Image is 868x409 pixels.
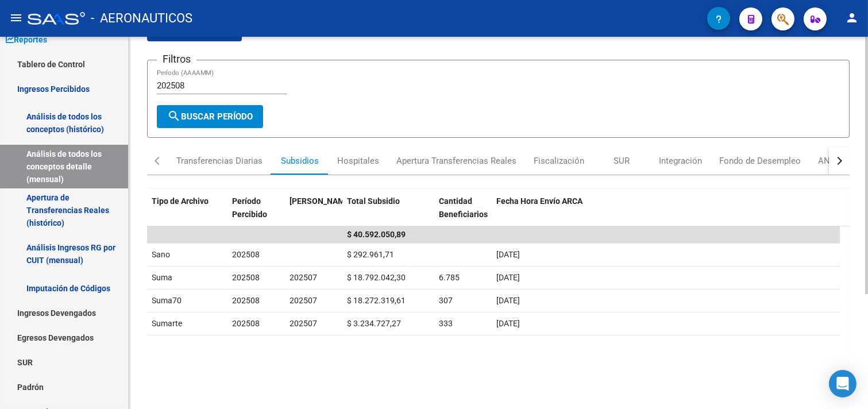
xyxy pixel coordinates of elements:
span: 202507 [290,319,317,328]
datatable-header-cell: Período Devengado [285,189,342,240]
div: Subsidios [281,155,319,167]
span: $ 40.592.050,89 [347,230,406,239]
span: Fecha Hora Envío ARCA [496,196,582,206]
span: [PERSON_NAME] [290,196,352,206]
span: $ 18.792.042,30 [347,273,406,282]
div: Transferencias Diarias [176,155,263,167]
mat-icon: menu [9,11,23,25]
span: Período Percibido [232,196,267,219]
span: 202507 [290,296,317,305]
div: Integración [659,155,702,167]
span: [DATE] [496,296,520,305]
span: Cantidad Beneficiarios [439,196,488,219]
div: Apertura Transferencias Reales [396,155,516,167]
span: [DATE] [496,250,520,259]
span: Sumarte [152,319,182,328]
span: 202508 [232,319,260,328]
datatable-header-cell: Período Percibido [227,189,285,240]
span: 202507 [290,273,317,282]
span: [DATE] [496,273,520,282]
div: SUR [614,155,630,167]
mat-icon: search [167,109,181,123]
mat-icon: person [845,11,859,25]
span: 202508 [232,296,260,305]
datatable-header-cell: Fecha Hora Envío ARCA [492,189,840,240]
span: Tipo de Archivo [152,196,209,206]
span: $ 292.961,71 [347,250,394,259]
span: Reportes [6,33,47,46]
datatable-header-cell: Total Subsidio [342,189,434,240]
span: [DATE] [496,319,520,328]
span: 202508 [232,273,260,282]
div: Fiscalización [534,155,584,167]
datatable-header-cell: Cantidad Beneficiarios [434,189,492,240]
span: Suma70 [152,296,182,305]
span: - AERONAUTICOS [91,6,192,31]
span: 202508 [232,250,260,259]
span: Buscar Período [167,111,253,122]
span: 333 [439,319,453,328]
span: Sano [152,250,170,259]
button: Buscar Período [157,105,263,128]
span: Total Subsidio [347,196,400,206]
datatable-header-cell: Tipo de Archivo [147,189,227,240]
h3: Filtros [157,51,196,67]
div: Hospitales [337,155,379,167]
div: Fondo de Desempleo [719,155,801,167]
span: 307 [439,296,453,305]
span: Suma [152,273,172,282]
span: $ 18.272.319,61 [347,296,406,305]
span: 6.785 [439,273,460,282]
span: $ 3.234.727,27 [347,319,401,328]
div: Open Intercom Messenger [829,370,857,398]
